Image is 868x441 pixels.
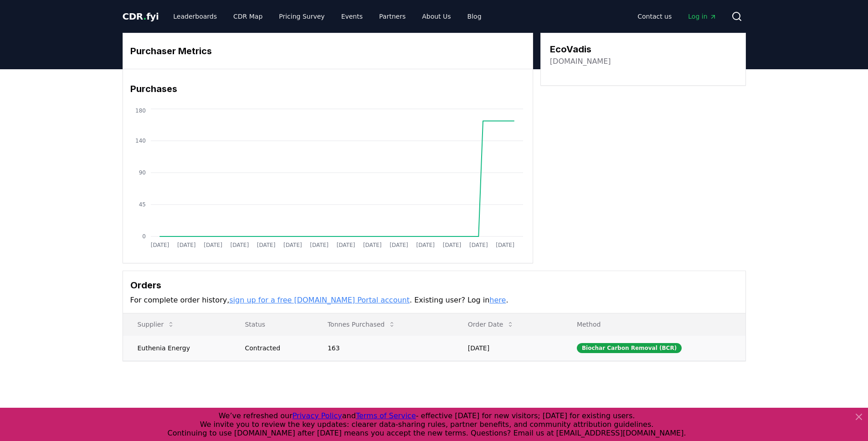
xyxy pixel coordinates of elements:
button: Supplier [130,315,182,333]
h3: Orders [130,278,738,292]
a: Contact us [630,8,679,25]
span: Log in [688,12,716,21]
tspan: [DATE] [230,242,249,248]
tspan: [DATE] [390,242,408,248]
tspan: [DATE] [363,242,381,248]
a: CDR.fyi [123,10,159,23]
a: here [489,296,506,304]
h3: EcoVadis [550,42,611,56]
tspan: [DATE] [416,242,435,248]
tspan: 140 [135,138,146,144]
button: Tonnes Purchased [320,315,403,333]
a: About Us [415,8,458,25]
span: CDR fyi [123,11,159,22]
a: Events [334,8,370,25]
nav: Main [630,8,724,25]
a: [DOMAIN_NAME] [550,56,611,67]
td: Euthenia Energy [123,335,231,360]
a: Pricing Survey [272,8,332,25]
span: . [143,11,146,22]
tspan: 45 [139,201,145,208]
nav: Main [166,8,488,25]
tspan: [DATE] [177,242,195,248]
tspan: 90 [139,169,145,176]
tspan: [DATE] [283,242,302,248]
a: sign up for a free [DOMAIN_NAME] Portal account [229,296,410,304]
div: Biochar Carbon Removal (BCR) [577,343,682,353]
button: Order Date [461,315,522,333]
p: Status [237,320,305,329]
a: Leaderboards [166,8,224,25]
a: Log in [681,8,724,25]
tspan: 0 [142,233,146,240]
tspan: [DATE] [310,242,329,248]
h3: Purchaser Metrics [130,44,525,58]
tspan: [DATE] [257,242,275,248]
p: Method [570,320,738,329]
tspan: [DATE] [496,242,514,248]
tspan: [DATE] [442,242,461,248]
tspan: [DATE] [150,242,169,248]
tspan: [DATE] [204,242,222,248]
td: [DATE] [453,335,562,360]
p: For complete order history, . Existing user? Log in . [130,295,738,306]
a: Blog [460,8,489,25]
div: Contracted [245,344,305,353]
td: 163 [313,335,453,360]
h3: Purchases [130,82,525,96]
a: Partners [372,8,413,25]
a: CDR Map [226,8,270,25]
tspan: 180 [135,108,146,114]
tspan: [DATE] [469,242,488,248]
tspan: [DATE] [336,242,355,248]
